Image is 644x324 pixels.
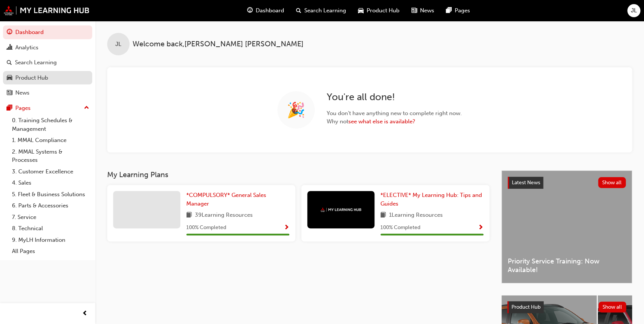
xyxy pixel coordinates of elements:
div: News [15,89,29,97]
span: Show Progress [478,225,483,231]
span: Welcome back , [PERSON_NAME] [PERSON_NAME] [133,40,304,49]
a: 8. Technical [9,223,92,234]
span: Search Learning [304,6,346,15]
span: Product Hub [367,6,399,15]
a: pages-iconPages [440,3,476,18]
img: mmal [320,207,361,212]
span: JL [115,40,121,49]
button: DashboardAnalyticsSearch LearningProduct HubNews [3,24,92,101]
span: *ELECTIVE* My Learning Hub: Tips and Guides [380,192,482,207]
a: 3. Customer Excellence [9,166,92,178]
span: car-icon [358,6,364,15]
span: news-icon [7,90,12,96]
h3: My Learning Plans [107,170,489,179]
span: guage-icon [247,6,253,15]
a: search-iconSearch Learning [290,3,352,18]
a: car-iconProduct Hub [352,3,405,18]
span: 100 % Completed [186,223,226,232]
a: 5. Fleet & Business Solutions [9,189,92,200]
span: Pages [455,6,470,15]
span: search-icon [7,59,12,66]
span: Show Progress [284,225,289,231]
span: car-icon [7,75,12,81]
span: book-icon [380,211,386,220]
span: guage-icon [7,29,12,36]
span: 39 Learning Resources [195,211,253,220]
h2: You ' re all done! [327,91,462,103]
span: Dashboard [256,6,284,15]
button: Show all [598,177,626,188]
a: All Pages [9,246,92,257]
a: Analytics [3,41,92,55]
a: Product Hub [3,71,92,85]
span: News [420,6,434,15]
div: Pages [15,104,31,112]
span: *COMPULSORY* General Sales Manager [186,192,266,207]
a: see what else is available? [348,118,415,125]
span: up-icon [84,103,89,113]
a: Product HubShow all [507,301,626,313]
span: You don ' t have anything new to complete right now. [327,109,462,118]
div: Product Hub [15,74,48,82]
a: 7. Service [9,212,92,223]
span: JL [631,6,637,15]
a: news-iconNews [405,3,440,18]
img: mmal [4,6,90,15]
a: 2. MMAL Systems & Processes [9,146,92,166]
span: pages-icon [7,105,12,112]
a: 6. Parts & Accessories [9,200,92,212]
a: Latest NewsShow all [508,177,626,189]
span: chart-icon [7,44,12,51]
button: Show Progress [284,223,289,232]
a: *COMPULSORY* General Sales Manager [186,191,289,208]
a: *ELECTIVE* My Learning Hub: Tips and Guides [380,191,483,208]
a: 9. MyLH Information [9,234,92,246]
span: news-icon [411,6,417,15]
span: 100 % Completed [380,223,420,232]
a: Dashboard [3,25,92,39]
span: pages-icon [446,6,452,15]
span: Product Hub [511,304,541,310]
span: 🎉 [287,106,305,114]
button: Show all [598,302,626,312]
span: search-icon [296,6,301,15]
a: Latest NewsShow allPriority Service Training: Now Available! [501,170,632,283]
a: 0. Training Schedules & Management [9,115,92,135]
div: Analytics [15,43,38,52]
a: Search Learning [3,56,92,70]
button: Pages [3,101,92,115]
a: 4. Sales [9,177,92,189]
span: Latest News [512,179,540,186]
span: prev-icon [82,309,88,318]
a: News [3,86,92,100]
button: JL [627,4,640,17]
span: book-icon [186,211,192,220]
span: Why not [327,117,462,126]
div: Search Learning [15,58,57,67]
a: 1. MMAL Compliance [9,135,92,146]
button: Show Progress [478,223,483,232]
span: Priority Service Training: Now Available! [508,257,626,274]
span: 1 Learning Resources [389,211,443,220]
a: guage-iconDashboard [241,3,290,18]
